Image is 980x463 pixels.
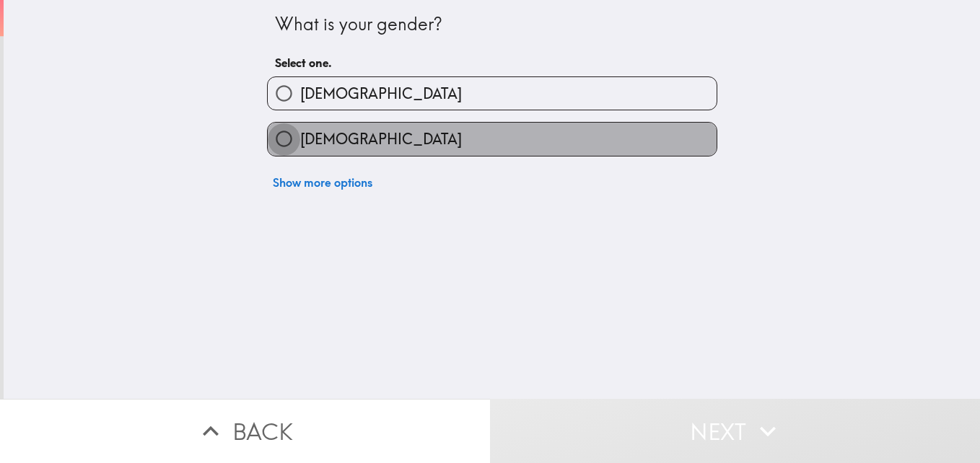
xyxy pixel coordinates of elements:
[275,55,709,71] h6: Select one.
[300,84,462,104] span: [DEMOGRAPHIC_DATA]
[300,129,462,149] span: [DEMOGRAPHIC_DATA]
[275,12,709,37] div: What is your gender?
[268,123,717,155] button: [DEMOGRAPHIC_DATA]
[268,77,717,110] button: [DEMOGRAPHIC_DATA]
[267,168,378,197] button: Show more options
[490,399,980,463] button: Next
